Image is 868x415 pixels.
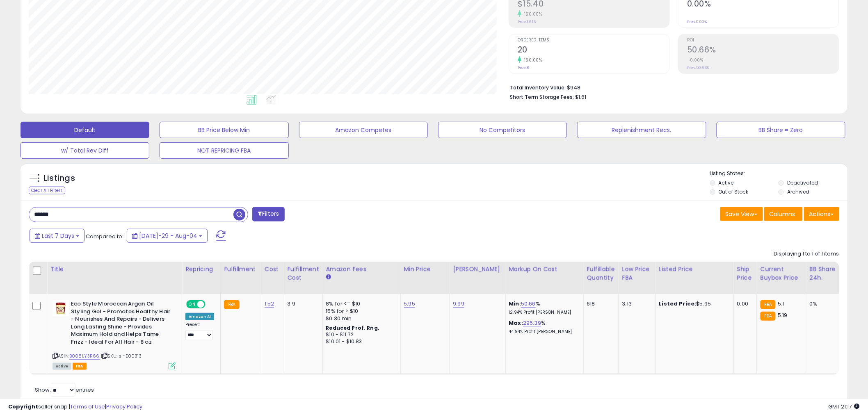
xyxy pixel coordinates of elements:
div: 0.00 [737,300,751,308]
button: Replenishment Recs. [577,122,706,138]
span: Show: entries [35,386,94,394]
label: Out of Stock [719,188,749,195]
a: 9.99 [453,300,465,308]
button: No Competitors [438,122,567,138]
span: Compared to: [86,233,123,240]
div: Fulfillable Quantity [587,265,615,282]
a: B008LY3R66 [69,353,100,360]
div: ASIN: [53,300,176,369]
div: $10 - $11.72 [326,331,394,338]
small: FBA [224,300,239,309]
small: Prev: 0.00% [687,19,707,24]
button: Columns [764,207,803,221]
small: Prev: 50.66% [687,65,709,70]
div: Low Price FBA [622,265,652,282]
span: ON [187,301,197,308]
div: BB Share 24h. [810,265,840,282]
button: w/ Total Rev Diff [21,142,149,159]
span: Last 7 Days [42,232,74,240]
span: OFF [204,301,217,308]
button: Save View [720,207,763,221]
th: The percentage added to the cost of goods (COGS) that forms the calculator for Min & Max prices. [505,262,583,294]
button: [DATE]-29 - Aug-04 [127,229,208,243]
div: $0.30 min [326,315,394,322]
small: FBA [761,312,776,321]
small: FBA [761,300,776,309]
div: Fulfillment Cost [288,265,319,282]
button: Amazon Competes [299,122,428,138]
div: Displaying 1 to 1 of 1 items [774,250,839,258]
div: Title [50,265,178,274]
div: % [509,300,577,315]
span: 2025-08-12 21:17 GMT [829,403,860,410]
label: Active [719,179,734,186]
span: Columns [770,210,795,218]
a: 295.39 [523,319,541,327]
a: Terms of Use [70,403,105,410]
button: BB Price Below Min [160,122,288,138]
div: $5.95 [659,300,727,308]
strong: Copyright [8,403,38,410]
button: BB Share = Zero [717,122,845,138]
div: Markup on Cost [509,265,580,274]
div: Min Price [404,265,446,274]
li: $948 [510,82,833,92]
b: Max: [509,319,523,327]
label: Archived [787,188,809,195]
div: 8% for <= $10 [326,300,394,308]
div: Ship Price [737,265,754,282]
span: ROI [687,38,839,43]
img: 41p4mYTXGEL._SL40_.jpg [53,300,69,317]
div: Listed Price [659,265,730,274]
small: 0.00% [687,57,704,63]
button: NOT REPRICING FBA [160,142,288,159]
h2: 50.66% [687,45,839,56]
p: 44.94% Profit [PERSON_NAME] [509,329,577,335]
div: Amazon AI [185,313,214,320]
b: Reduced Prof. Rng. [326,324,380,331]
div: Preset: [185,322,214,340]
span: All listings currently available for purchase on Amazon [53,363,71,370]
span: [DATE]-29 - Aug-04 [139,232,197,240]
a: 1.52 [265,300,274,308]
span: $1.61 [575,93,586,101]
p: Listing States: [710,170,847,178]
a: 50.66 [521,300,536,308]
div: seller snap | | [8,403,142,411]
small: Amazon Fees. [326,274,331,281]
button: Actions [804,207,839,221]
div: Fulfillment [224,265,257,274]
b: Eco Style Moroccan Argan Oil Styling Gel - Promotes Healthy Hair - Nourishes And Repairs - Delive... [71,300,171,348]
button: Default [21,122,149,138]
div: 618 [587,300,612,308]
div: [PERSON_NAME] [453,265,502,274]
div: Repricing [185,265,217,274]
small: Prev: 8 [518,65,529,70]
small: Prev: $6.16 [518,19,536,24]
div: % [509,319,577,335]
div: Cost [265,265,281,274]
div: Current Buybox Price [761,265,803,282]
span: 5.19 [778,311,788,319]
div: 0% [810,300,837,308]
div: Clear All Filters [29,187,65,194]
button: Filters [252,207,284,221]
small: 150.00% [521,11,542,17]
h5: Listings [43,173,75,184]
b: Short Term Storage Fees: [510,93,574,100]
b: Total Inventory Value: [510,84,566,91]
div: 3.9 [288,300,316,308]
span: 5.1 [778,300,784,308]
span: Ordered Items [518,38,669,43]
span: | SKU: sl-E00313 [101,353,142,359]
button: Last 7 Days [30,229,85,243]
b: Min: [509,300,521,308]
div: 3.13 [622,300,649,308]
h2: 20 [518,45,669,56]
div: Amazon Fees [326,265,397,274]
div: $10.01 - $10.83 [326,338,394,345]
label: Deactivated [787,179,818,186]
a: Privacy Policy [106,403,142,410]
span: FBA [73,363,87,370]
p: 12.94% Profit [PERSON_NAME] [509,310,577,315]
